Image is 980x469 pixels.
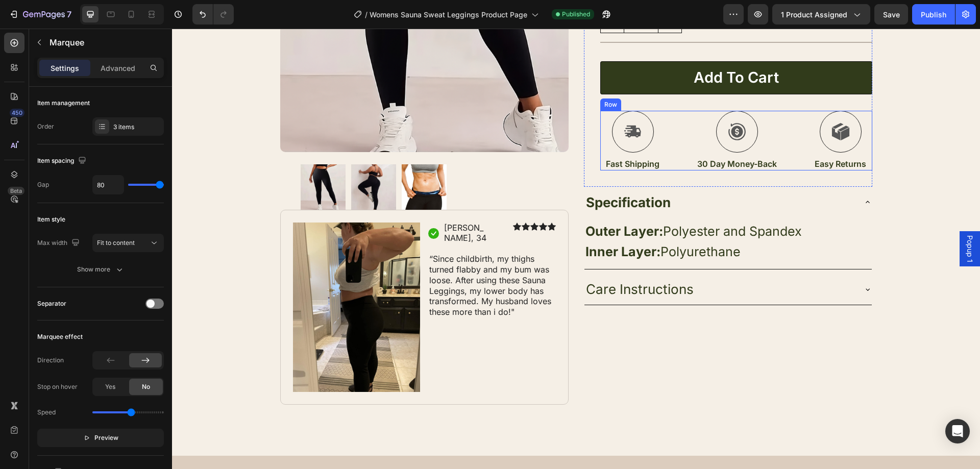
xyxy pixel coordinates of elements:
[643,130,694,141] p: Easy Returns
[37,180,49,189] div: Gap
[37,356,64,365] div: Direction
[430,71,447,81] div: Row
[413,215,569,231] span: Polyurethane
[912,4,955,24] button: Publish
[37,429,164,447] button: Preview
[101,63,135,73] p: Advanced
[37,260,164,279] button: Show more
[172,29,980,469] iframe: Design area
[257,225,383,289] p: “Since childbirth, my thighs turned flabby and my bum was loose. After using these Sauna Leggings...
[142,382,150,391] span: No
[67,8,71,20] p: 7
[413,215,488,231] strong: Inner Layer:
[525,130,605,141] p: 30 Day Money-Back
[92,234,164,252] button: Fit to content
[37,382,78,391] div: Stop on hover
[37,215,65,224] div: Item style
[522,39,607,59] div: Add to cart
[428,33,700,66] button: Add to cart
[414,253,522,268] span: Care Instructions
[413,195,630,210] span: Polyester and Spandex
[37,122,54,131] div: Order
[921,9,946,20] div: Publish
[121,194,249,364] img: gempages_583634832253256263-2ddd2485-7ae4-428d-88b1-0b4003133f6e.jpg
[50,36,160,48] p: Marquee
[8,187,24,195] div: Beta
[562,10,590,19] span: Published
[94,433,118,443] span: Preview
[272,194,315,215] p: [PERSON_NAME], 34
[365,9,367,20] span: /
[413,195,491,210] strong: Outer Layer:
[793,207,803,234] span: Popup 1
[781,9,847,20] span: 1 product assigned
[77,264,125,275] div: Show more
[192,4,234,24] div: Undo/Redo
[772,4,870,24] button: 1 product assigned
[105,382,115,391] span: Yes
[4,4,76,24] button: 7
[37,236,82,250] div: Max width
[97,239,135,246] span: Fit to content
[113,122,161,132] div: 3 items
[93,176,124,194] input: Auto
[945,419,970,443] div: Open Intercom Messenger
[37,154,88,168] div: Item spacing
[370,9,527,20] span: Womens Sauna Sweat Leggings Product Page
[37,408,56,417] div: Speed
[51,63,79,73] p: Settings
[414,166,499,182] strong: Specification
[10,109,24,117] div: 450
[434,130,487,141] p: Fast Shipping
[883,10,900,19] span: Save
[37,98,90,108] div: Item management
[874,4,908,24] button: Save
[37,332,83,341] div: Marquee effect
[37,299,66,308] div: Separator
